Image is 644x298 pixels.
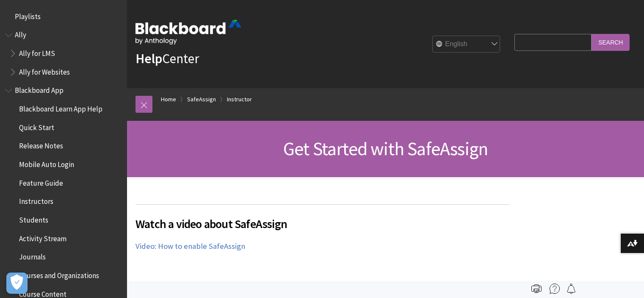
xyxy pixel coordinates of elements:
[6,273,28,294] button: Open Preferences
[19,65,70,76] span: Ally for Websites
[19,231,66,243] span: Activity Stream
[19,250,46,262] span: Journals
[135,241,245,251] a: Video: How to enable SafeAssign
[19,213,48,224] span: Students
[566,284,576,294] img: Follow this page
[187,94,216,105] a: SafeAssign
[591,34,630,50] input: Search
[161,94,176,105] a: Home
[19,157,74,169] span: Mobile Auto Login
[283,137,488,160] span: Get Started with SafeAssign
[19,46,55,58] span: Ally for LMS
[5,28,122,79] nav: Book outline for Anthology Ally Help
[19,102,102,113] span: Blackboard Learn App Help
[19,176,63,187] span: Feature Guide
[433,36,500,53] select: Site Language Selector
[19,139,63,150] span: Release Notes
[531,284,542,294] img: Print
[550,284,560,294] img: More help
[19,120,54,132] span: Quick Start
[227,94,252,105] a: Instructor
[135,215,510,233] span: Watch a video about SafeAssign
[19,268,99,280] span: Courses and Organizations
[135,50,162,67] strong: Help
[135,20,241,45] img: Blackboard by Anthology
[15,28,26,39] span: Ally
[5,9,122,24] nav: Book outline for Playlists
[15,9,41,21] span: Playlists
[15,84,64,95] span: Blackboard App
[135,50,199,67] a: HelpCenter
[19,195,53,206] span: Instructors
